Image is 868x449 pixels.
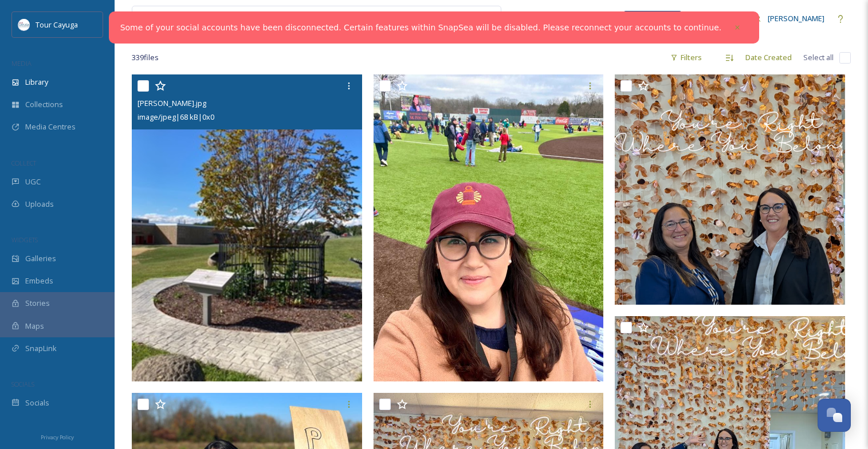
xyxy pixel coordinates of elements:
[132,74,362,381] img: Anne Frank Tree.jpg
[25,321,44,332] span: Maps
[36,19,78,30] span: Tour Cayuga
[11,59,32,68] span: MEDIA
[749,7,830,30] a: [PERSON_NAME]
[374,74,604,381] img: Courtney .jpg
[159,6,407,31] input: Search your library
[25,99,63,110] span: Collections
[25,298,50,309] span: Stories
[768,13,824,23] span: [PERSON_NAME]
[25,253,56,264] span: Galleries
[25,397,49,408] span: Socials
[41,434,74,441] span: Privacy Policy
[11,159,36,167] span: COLLECT
[25,176,41,187] span: UGC
[428,7,495,30] a: View all files
[138,98,206,108] span: [PERSON_NAME].jpg
[25,343,57,354] span: SnapLink
[11,235,38,244] span: WIDGETS
[132,52,159,63] span: 339 file s
[624,11,681,27] a: What's New
[803,52,834,63] span: Select all
[120,22,722,34] a: Some of your social accounts have been disconnected. Certain features within SnapSea will be disa...
[25,121,76,132] span: Media Centres
[818,399,851,432] button: Open Chat
[25,275,53,286] span: Embeds
[138,112,214,122] span: image/jpeg | 68 kB | 0 x 0
[41,430,74,443] a: Privacy Policy
[18,19,30,30] img: download.jpeg
[665,46,708,69] div: Filters
[615,74,845,305] img: ED Announcement Social Media Photo.png
[11,380,34,388] span: SOCIALS
[25,77,48,88] span: Library
[740,46,798,69] div: Date Created
[25,199,54,210] span: Uploads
